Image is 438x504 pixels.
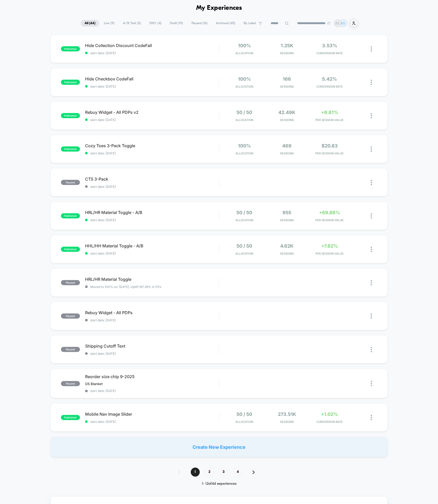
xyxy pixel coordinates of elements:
[61,113,80,118] span: published
[238,143,251,148] span: 100%
[85,412,219,417] span: Mobile Nav Image Slider
[321,412,338,417] span: +1.02%
[319,210,340,215] span: +69.88%
[61,247,80,252] span: published
[196,4,242,12] h1: My Experiences
[267,218,307,222] span: Sessions
[236,243,252,249] span: 50 / 50
[85,374,219,379] span: Reorder size chip 9-2025
[61,347,80,352] span: paused
[309,252,350,255] span: PER SESSION VALUE
[371,46,372,52] img: close
[235,85,253,88] span: Allocation
[191,468,200,477] span: 1
[85,210,219,215] span: HRL/HR Material Toggle - A/B
[278,110,295,115] span: 42.49k
[85,85,219,88] span: start date: [DATE]
[371,113,372,118] img: close
[85,243,219,248] span: HHL/HH Material Toggle - A/B
[61,280,80,285] span: paused
[85,420,219,424] span: start date: [DATE]
[61,313,80,319] span: paused
[282,210,291,215] span: 955
[371,313,372,319] img: close
[371,280,372,285] img: close
[309,85,350,88] span: CONVERSION RATE
[321,110,338,115] span: +8.81%
[119,20,145,27] span: A/B Test ( 5 )
[61,415,80,420] span: published
[321,243,338,249] span: +7.82%
[267,252,307,255] span: Sessions
[280,243,294,249] span: 4.62k
[327,22,330,25] img: end
[235,152,253,155] span: Allocation
[219,468,228,477] span: 3
[335,21,340,25] p: BS
[212,20,239,27] span: Archived ( 45 )
[309,118,350,122] span: PER SESSION VALUE
[235,420,253,424] span: Allocation
[321,143,337,148] span: $20.83
[85,310,219,315] span: Rebuy Widget - All PDPs
[267,118,307,122] span: Sessions
[85,277,219,282] span: HRL/HR Material Toggle
[371,415,372,420] img: close
[309,51,350,55] span: CONVERSION RATE
[309,420,350,424] span: CONVERSION RATE
[85,343,219,349] span: Shipping Cutoff Text
[238,76,251,82] span: 100%
[100,20,118,27] span: Live ( 9 )
[267,420,307,424] span: Sessions
[278,412,296,417] span: 273.51k
[61,213,80,218] span: published
[236,210,252,215] span: 50 / 50
[85,143,219,148] span: Cozy Toes 3-Pack Toggle
[244,21,256,25] span: By Label
[282,143,291,148] span: 469
[371,80,372,85] img: close
[236,412,252,417] span: 50 / 50
[85,218,219,222] span: start date: [DATE]
[85,176,219,182] span: CTS 3-Pack
[61,146,80,152] span: published
[371,213,372,219] img: close
[85,110,219,115] span: Rebuy Widget - All PDPs v2
[166,20,187,27] span: Draft ( 19 )
[85,76,219,81] span: Hide Checkbox CodeFall
[322,43,337,48] span: 3.53%
[267,152,307,155] span: Sessions
[85,318,219,322] span: start date: [DATE]
[61,46,80,51] span: published
[371,381,372,386] img: close
[85,118,219,122] span: start date: [DATE]
[235,51,253,55] span: Allocation
[267,51,307,55] span: Sessions
[90,285,161,289] span: Moved to 100% on: [DATE] . Uplift: 187.39% in PSV
[322,76,337,82] span: 5.42%
[281,43,293,48] span: 1.25k
[205,468,214,477] span: 2
[85,43,219,48] span: Hide Collection Discount CodeFall
[85,389,219,393] span: start date: [DATE]
[145,20,165,27] span: 100% ( 4 )
[371,347,372,352] img: close
[235,218,253,222] span: Allocation
[85,251,219,255] span: start date: [DATE]
[236,110,252,115] span: 50 / 50
[235,252,253,255] span: Allocation
[309,218,350,222] span: PER SESSION VALUE
[371,146,372,152] img: close
[235,118,253,122] span: Allocation
[371,180,372,185] img: close
[85,185,219,189] span: start date: [DATE]
[267,85,307,88] span: Sessions
[173,482,265,486] div: 1 - 12 of 44 experiences
[85,352,219,356] span: start date: [DATE]
[233,468,242,477] span: 4
[371,247,372,252] img: close
[85,151,219,155] span: start date: [DATE]
[50,437,388,457] div: Create New Experience
[81,20,99,27] span: All ( 44 )
[252,470,255,474] img: pagination forward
